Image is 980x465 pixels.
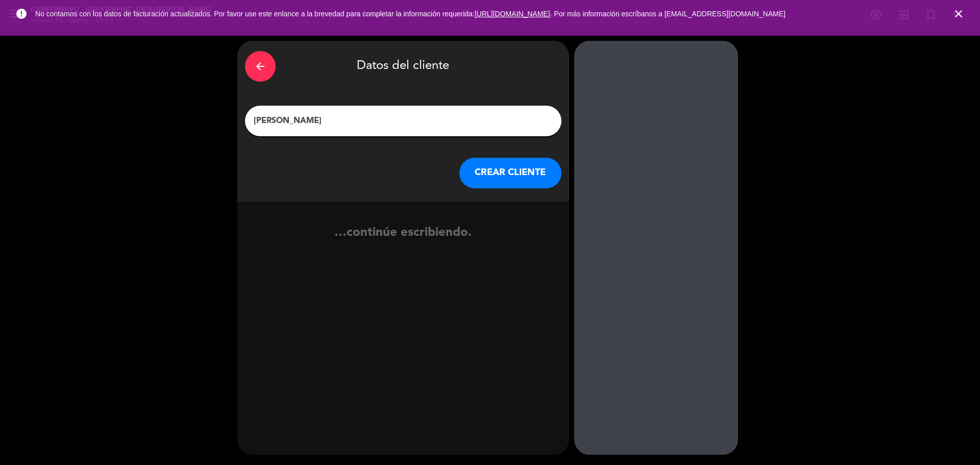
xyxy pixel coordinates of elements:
span: No contamos con los datos de facturación actualizados. Por favor use este enlance a la brevedad p... [35,10,786,18]
a: [URL][DOMAIN_NAME] [475,10,550,18]
div: …continúe escribiendo. [237,223,569,261]
a: . Por más información escríbanos a [EMAIL_ADDRESS][DOMAIN_NAME] [550,10,786,18]
button: CREAR CLIENTE [459,158,561,188]
i: error [15,8,28,20]
input: Escriba nombre, correo electrónico o número de teléfono... [253,114,554,128]
i: arrow_back [254,60,266,72]
div: Datos del cliente [245,48,561,84]
i: close [952,8,965,20]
